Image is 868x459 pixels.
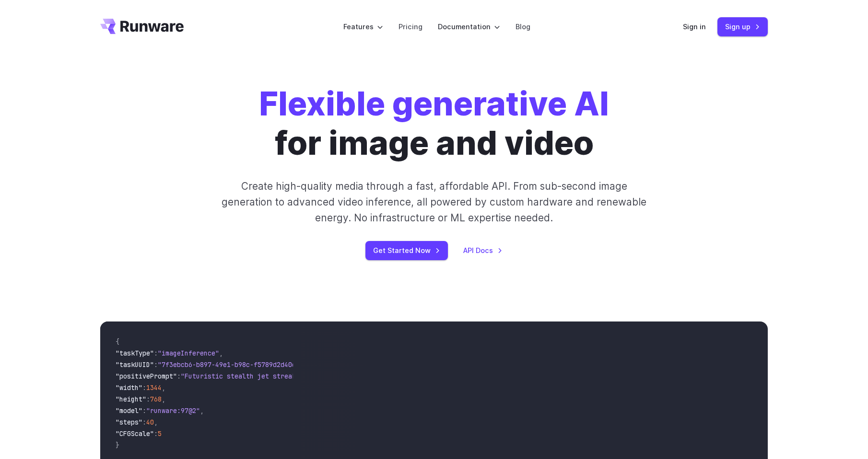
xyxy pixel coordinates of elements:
[142,406,146,415] span: :
[181,372,530,380] span: "Futuristic stealth jet streaking through a neon-lit cityscape with glowing purple exhaust"
[162,395,165,403] span: ,
[100,19,184,34] a: Go to /
[463,245,503,256] a: API Docs
[142,383,146,392] span: :
[154,360,158,369] span: :
[516,21,530,32] a: Blog
[116,337,119,346] span: {
[162,383,165,392] span: ,
[158,360,304,369] span: "7f3ebcb6-b897-49e1-b98c-f5789d2d40d7"
[177,372,181,380] span: :
[154,429,158,438] span: :
[158,429,162,438] span: 5
[116,383,142,392] span: "width"
[200,406,204,415] span: ,
[150,395,162,403] span: 768
[158,349,219,357] span: "imageInference"
[146,395,150,403] span: :
[116,360,154,369] span: "taskUUID"
[399,21,422,32] a: Pricing
[259,84,609,163] h1: for image and video
[146,418,154,426] span: 40
[116,395,146,403] span: "height"
[142,418,146,426] span: :
[116,406,142,415] span: "model"
[438,21,500,32] label: Documentation
[221,178,648,226] p: Create high-quality media through a fast, affordable API. From sub-second image generation to adv...
[683,21,706,32] a: Sign in
[146,406,200,415] span: "runware:97@2"
[116,418,142,426] span: "steps"
[154,418,158,426] span: ,
[343,21,383,32] label: Features
[365,241,448,260] a: Get Started Now
[717,17,768,36] a: Sign up
[154,349,158,357] span: :
[116,441,119,449] span: }
[116,429,154,438] span: "CFGScale"
[116,372,177,380] span: "positivePrompt"
[259,84,609,123] strong: Flexible generative AI
[219,349,223,357] span: ,
[146,383,162,392] span: 1344
[116,349,154,357] span: "taskType"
